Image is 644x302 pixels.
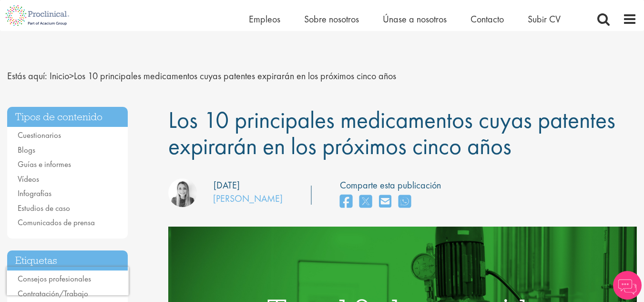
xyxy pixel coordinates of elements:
[379,192,391,212] a: compartir por correo electrónico
[18,188,51,198] a: Infografías
[249,13,280,25] a: Empleos
[613,271,642,300] img: Chatbot
[18,145,35,155] a: Blogs
[15,254,57,267] font: Etiquetas
[168,104,615,161] font: Los 10 principales medicamentos cuyas patentes expirarán en los próximos cinco años
[470,13,504,25] a: Contacto
[304,13,359,25] a: Sobre nosotros
[18,130,61,140] a: Cuestionarios
[383,13,447,25] a: Únase a nosotros
[18,217,95,228] a: Comunicados de prensa
[50,70,69,82] font: Inicio
[214,179,240,191] font: [DATE]
[18,203,70,213] a: Estudios de caso
[50,70,69,82] a: enlace de migas de pan
[18,174,39,184] a: Vídeos
[69,70,74,82] font: >
[359,192,372,212] a: compartir en twitter
[15,110,102,123] font: Tipos de contenido
[7,70,47,82] font: Estás aquí:
[18,159,71,169] a: Guías e informes
[528,13,561,25] a: Subir CV
[168,178,197,207] img: Hannah Burke
[340,192,352,212] a: compartir en facebook
[399,192,411,212] a: compartir en whatsapp
[74,70,396,82] font: Los 10 principales medicamentos cuyas patentes expirarán en los próximos cinco años
[7,267,129,295] iframe: reCAPTCHA
[213,192,283,205] a: [PERSON_NAME]
[340,179,441,191] font: Comparte esta publicación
